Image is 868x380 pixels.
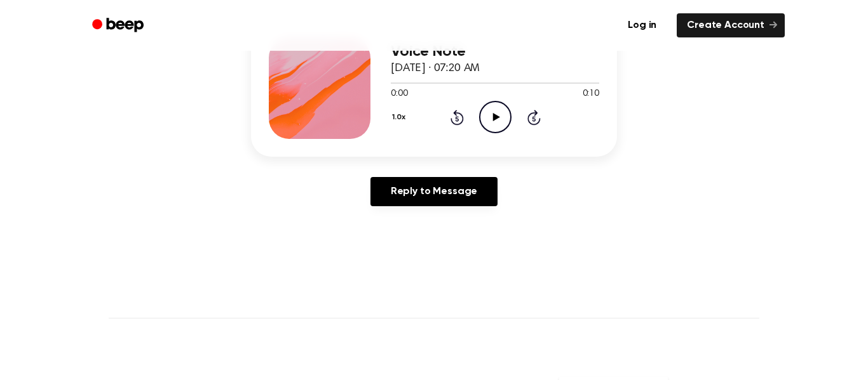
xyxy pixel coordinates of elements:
[391,63,480,74] span: [DATE] · 07:20 AM
[391,88,407,101] span: 0:00
[370,177,498,206] a: Reply to Message
[583,88,599,101] span: 0:10
[391,107,410,128] button: 1.0x
[615,11,669,40] a: Log in
[677,13,785,37] a: Create Account
[83,13,155,38] a: Beep
[391,43,599,60] h3: Voice Note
